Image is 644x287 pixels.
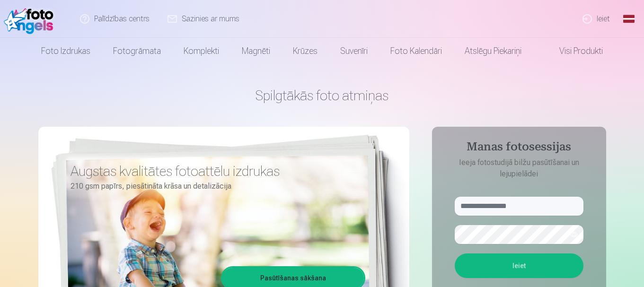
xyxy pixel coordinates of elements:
[38,87,606,104] h1: Spilgtākās foto atmiņas
[71,180,358,193] p: 210 gsm papīrs, piesātināta krāsa un detalizācija
[453,38,533,64] a: Atslēgu piekariņi
[445,157,593,180] p: Ieeja fotostudijā bilžu pasūtīšanai un lejupielādei
[4,4,58,34] img: /fa1
[30,38,102,64] a: Foto izdrukas
[282,38,329,64] a: Krūzes
[329,38,379,64] a: Suvenīri
[455,253,583,278] button: Ieiet
[379,38,453,64] a: Foto kalendāri
[71,163,358,180] h3: Augstas kvalitātes fotoattēlu izdrukas
[533,38,614,64] a: Visi produkti
[102,38,172,64] a: Fotogrāmata
[230,38,282,64] a: Magnēti
[172,38,230,64] a: Komplekti
[445,140,593,157] h4: Manas fotosessijas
